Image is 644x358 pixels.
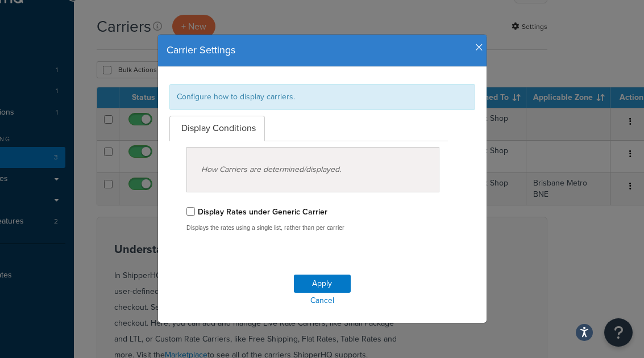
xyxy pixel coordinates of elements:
[158,293,487,309] a: Cancel
[294,275,351,293] button: Apply
[186,224,440,232] p: Displays the rates using a single list, rather than per carrier
[198,206,327,218] label: Display Rates under Generic Carrier
[169,116,265,141] a: Display Conditions
[167,43,478,58] h4: Carrier Settings
[186,207,195,216] input: Display Rates under Generic Carrier
[169,84,475,110] div: Configure how to display carriers.
[186,147,440,192] div: How Carriers are determined/displayed.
